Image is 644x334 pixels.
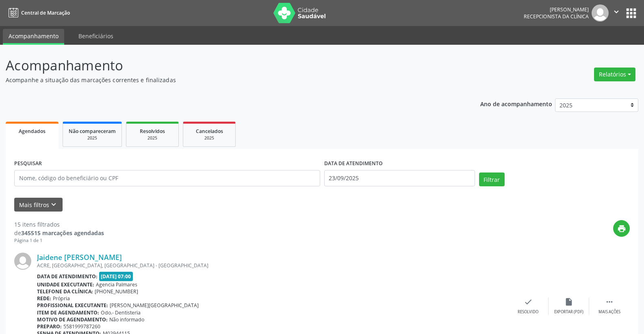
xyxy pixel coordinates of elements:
i: print [617,224,626,233]
p: Ano de acompanhamento [480,98,552,109]
div: de [14,229,104,237]
b: Profissional executante: [37,302,108,309]
i: check [524,297,533,306]
span: [PHONE_NUMBER] [95,288,138,295]
span: Não compareceram [69,128,116,135]
div: [PERSON_NAME] [524,6,589,13]
button: apps [624,6,638,20]
b: Preparo: [37,323,62,330]
label: DATA DE ATENDIMENTO [324,157,383,170]
button: Relatórios [594,68,635,81]
b: Unidade executante: [37,281,94,288]
b: Motivo de agendamento: [37,316,108,323]
div: 2025 [69,135,116,141]
i:  [605,297,614,306]
span: 5581999787260 [63,323,100,330]
div: ACRE, [GEOGRAPHIC_DATA], [GEOGRAPHIC_DATA] - [GEOGRAPHIC_DATA] [37,262,508,269]
b: Data de atendimento: [37,273,98,280]
span: Própria [53,295,70,302]
label: PESQUISAR [14,157,42,170]
button: Filtrar [479,172,505,186]
b: Telefone da clínica: [37,288,93,295]
span: Odo.- Dentisteria [101,309,141,316]
a: Beneficiários [73,29,119,43]
div: Página 1 de 1 [14,237,104,244]
button: Mais filtroskeyboard_arrow_down [14,198,63,212]
button: print [613,220,630,237]
span: [PERSON_NAME][GEOGRAPHIC_DATA] [110,302,199,309]
i: keyboard_arrow_down [49,200,58,209]
button:  [609,4,624,22]
div: 2025 [132,135,173,141]
div: 2025 [189,135,230,141]
a: Acompanhamento [3,29,64,45]
span: Agencia Palmares [96,281,137,288]
span: Agendados [19,128,46,135]
span: [DATE] 07:00 [99,272,133,281]
span: Cancelados [196,128,223,135]
strong: 345515 marcações agendadas [21,229,104,237]
img: img [592,4,609,22]
span: Recepcionista da clínica [524,13,589,20]
span: Central de Marcação [21,9,70,16]
span: Não informado [109,316,144,323]
p: Acompanhamento [6,55,449,76]
div: 15 itens filtrados [14,220,104,229]
i: insert_drive_file [564,297,573,306]
span: Resolvidos [140,128,165,135]
img: img [14,253,31,270]
i:  [612,7,621,16]
input: Selecione um intervalo [324,170,475,186]
div: Exportar (PDF) [554,309,583,315]
p: Acompanhe a situação das marcações correntes e finalizadas [6,76,449,84]
div: Resolvido [518,309,538,315]
b: Rede: [37,295,51,302]
input: Nome, código do beneficiário ou CPF [14,170,320,186]
div: Mais ações [598,309,620,315]
a: Jaidene [PERSON_NAME] [37,253,122,262]
a: Central de Marcação [6,6,70,20]
b: Item de agendamento: [37,309,99,316]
